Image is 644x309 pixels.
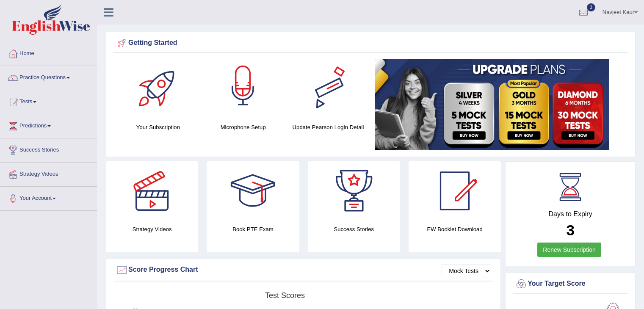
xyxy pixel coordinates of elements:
[515,210,626,218] h4: Days to Expiry
[205,123,282,132] h4: Microphone Setup
[0,114,97,135] a: Predictions
[116,264,491,276] div: Score Progress Chart
[0,66,97,87] a: Practice Questions
[409,225,501,234] h4: EW Booklet Download
[207,225,299,234] h4: Book PTE Exam
[0,138,97,160] a: Success Stories
[265,291,305,300] tspan: Test scores
[0,42,97,63] a: Home
[290,123,367,132] h4: Update Pearson Login Detail
[120,123,196,132] h4: Your Subscription
[106,225,198,234] h4: Strategy Videos
[116,37,626,50] div: Getting Started
[566,222,574,238] b: 3
[0,90,97,111] a: Tests
[537,243,601,257] a: Renew Subscription
[587,3,595,11] span: 3
[308,225,400,234] h4: Success Stories
[515,278,626,290] div: Your Target Score
[0,163,97,184] a: Strategy Videos
[375,59,609,150] img: small5.jpg
[0,187,97,208] a: Your Account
